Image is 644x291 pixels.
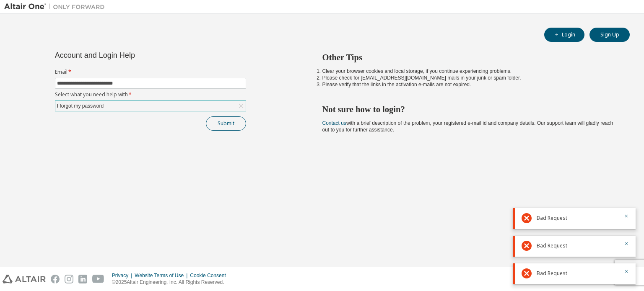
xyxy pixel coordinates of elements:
div: Account and Login Help [55,52,208,59]
div: I forgot my password [55,101,246,111]
div: I forgot my password [56,101,105,111]
label: Email [55,69,246,75]
img: linkedin.svg [78,275,87,283]
img: facebook.svg [51,275,60,283]
p: © 2025 Altair Engineering, Inc. All Rights Reserved. [112,279,231,286]
h2: Other Tips [322,52,615,63]
img: Altair One [4,3,109,11]
button: Login [544,28,584,42]
h2: Not sure how to login? [322,104,615,115]
img: altair_logo.svg [3,275,46,283]
li: Clear your browser cookies and local storage, if you continue experiencing problems. [322,68,615,75]
label: Select what you need help with [55,91,246,98]
li: Please check for [EMAIL_ADDRESS][DOMAIN_NAME] mails in your junk or spam folder. [322,75,615,81]
img: youtube.svg [92,275,104,283]
button: Sign Up [589,28,630,42]
div: Privacy [112,272,135,279]
button: Submit [206,116,246,131]
span: with a brief description of the problem, your registered e-mail id and company details. Our suppo... [322,120,613,133]
span: Bad Request [537,242,567,249]
div: Cookie Consent [190,272,231,279]
span: Bad Request [537,270,567,277]
span: Bad Request [537,215,567,221]
img: instagram.svg [65,275,73,283]
a: Contact us [322,120,346,126]
li: Please verify that the links in the activation e-mails are not expired. [322,81,615,88]
div: Website Terms of Use [135,272,190,279]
